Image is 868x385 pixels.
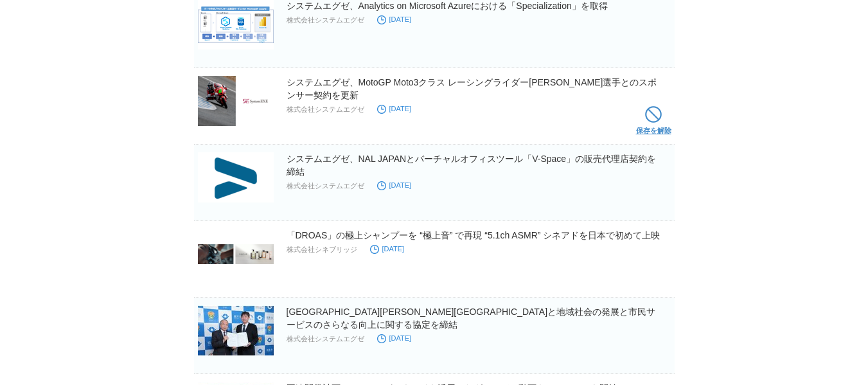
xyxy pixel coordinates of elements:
p: 株式会社システムエグゼ [287,105,364,114]
p: 株式会社システムエグゼ [287,334,364,344]
img: 「DROAS」の極上シャンプーを “極上音” で再現 “5.1ch ASMR” シネアドを日本で初めて上映 [198,229,274,279]
a: [GEOGRAPHIC_DATA][PERSON_NAME][GEOGRAPHIC_DATA]と地域社会の発展と市民サービスのさらなる向上に関する協定を締結 [287,307,656,330]
p: 株式会社システムエグゼ [287,15,364,25]
a: 保存を解除 [636,103,671,144]
time: [DATE] [377,105,412,112]
img: システムエグゼ、MotoGP Moto3クラス レーシングライダー山中琉聖選手とのスポンサー契約を更新 [198,76,274,126]
p: 株式会社システムエグゼ [287,181,364,191]
time: [DATE] [377,15,412,23]
time: [DATE] [377,181,412,189]
a: システムエグゼ、NAL JAPANとバーチャルオフィスツール「V-Space」の販売代理店契約を締結 [287,154,657,177]
time: [DATE] [370,245,405,253]
a: 「DROAS」の極上シャンプーを “極上音” で再現 “5.1ch ASMR” シネアドを日本で初めて上映 [287,230,660,240]
img: 和歌山県橋本市と地域社会の発展と市民サービスのさらなる向上に関する協定を締結 [198,305,274,355]
time: [DATE] [377,334,412,342]
img: システムエグゼ、NAL JAPANとバーチャルオフィスツール「V-Space」の販売代理店契約を締結 [198,152,274,202]
a: システムエグゼ、Analytics on Microsoft Azureにおける「Specialization」を取得 [287,1,608,11]
p: 株式会社シネブリッジ [287,245,357,255]
a: システムエグゼ、MotoGP Moto3クラス レーシングライダー[PERSON_NAME]選手とのスポンサー契約を更新 [287,77,657,100]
